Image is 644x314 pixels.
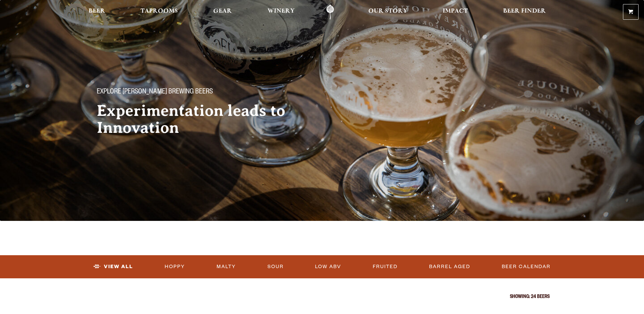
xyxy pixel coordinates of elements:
[91,259,136,275] a: View All
[370,259,400,275] a: Fruited
[263,4,299,20] a: Winery
[443,8,468,14] span: Impact
[95,295,550,300] p: Showing: 24 Beers
[141,8,178,14] span: Taprooms
[214,259,239,275] a: Malty
[84,4,110,20] a: Beer
[97,102,309,136] h2: Experimentation leads to Innovation
[426,259,473,275] a: Barrel Aged
[136,4,182,20] a: Taprooms
[265,259,287,275] a: Sour
[89,8,105,14] span: Beer
[503,8,546,14] span: Beer Finder
[499,259,553,275] a: Beer Calendar
[209,4,236,20] a: Gear
[499,4,550,20] a: Beer Finder
[97,88,213,97] span: Explore [PERSON_NAME] Brewing Beers
[364,4,412,20] a: Our Story
[368,8,407,14] span: Our Story
[438,4,472,20] a: Impact
[268,8,295,14] span: Winery
[162,259,188,275] a: Hoppy
[213,8,232,14] span: Gear
[317,4,343,20] a: Odell Home
[312,259,344,275] a: Low ABV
